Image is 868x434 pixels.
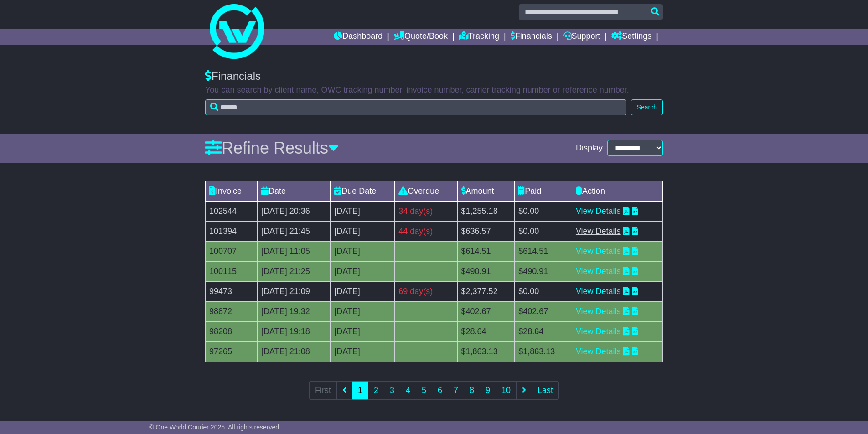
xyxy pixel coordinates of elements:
td: 100115 [206,261,258,281]
a: Financials [511,29,552,45]
td: Due Date [331,181,395,201]
td: $402.67 [457,301,515,321]
td: Invoice [206,181,258,201]
td: Overdue [395,181,457,201]
div: 34 day(s) [398,205,453,217]
a: Support [563,29,600,45]
div: Financials [205,70,663,83]
a: 5 [416,381,432,400]
td: $1,863.13 [457,341,515,362]
a: View Details [576,267,621,276]
td: $614.51 [457,241,515,261]
a: 9 [480,381,496,400]
td: $0.00 [515,281,572,301]
a: 10 [496,381,517,400]
a: View Details [576,307,621,316]
td: [DATE] [331,321,395,341]
td: $490.91 [515,261,572,281]
a: Dashboard [334,29,382,45]
td: [DATE] 11:05 [257,241,330,261]
a: View Details [576,227,621,236]
td: [DATE] 21:45 [257,221,330,241]
div: 69 day(s) [398,285,453,298]
td: [DATE] 19:18 [257,321,330,341]
td: $636.57 [457,221,515,241]
div: 44 day(s) [398,225,453,238]
a: 6 [432,381,448,400]
button: Search [631,99,663,115]
td: [DATE] 21:09 [257,281,330,301]
td: [DATE] [331,201,395,221]
td: $402.67 [515,301,572,321]
td: [DATE] 19:32 [257,301,330,321]
a: View Details [576,207,621,216]
td: Date [257,181,330,201]
td: [DATE] [331,221,395,241]
a: 4 [400,381,416,400]
td: [DATE] 21:08 [257,341,330,362]
a: View Details [576,327,621,336]
a: Refine Results [205,139,339,157]
a: 7 [448,381,464,400]
td: $490.91 [457,261,515,281]
td: $0.00 [515,221,572,241]
td: [DATE] [331,301,395,321]
a: 1 [352,381,368,400]
td: $2,377.52 [457,281,515,301]
a: View Details [576,287,621,296]
td: [DATE] [331,281,395,301]
td: [DATE] [331,341,395,362]
td: Amount [457,181,515,201]
td: 99473 [206,281,258,301]
a: Last [532,381,559,400]
td: 101394 [206,221,258,241]
td: 102544 [206,201,258,221]
td: Paid [515,181,572,201]
a: Quote/Book [394,29,448,45]
span: Display [576,143,603,153]
a: View Details [576,347,621,356]
td: $28.64 [457,321,515,341]
td: 98872 [206,301,258,321]
td: $28.64 [515,321,572,341]
td: $1,863.13 [515,341,572,362]
td: [DATE] [331,241,395,261]
td: [DATE] 21:25 [257,261,330,281]
td: Action [572,181,662,201]
td: 97265 [206,341,258,362]
span: © One World Courier 2025. All rights reserved. [149,424,281,431]
a: 3 [384,381,400,400]
a: View Details [576,247,621,256]
td: 98208 [206,321,258,341]
a: 2 [368,381,384,400]
td: 100707 [206,241,258,261]
a: Tracking [459,29,499,45]
td: [DATE] [331,261,395,281]
p: You can search by client name, OWC tracking number, invoice number, carrier tracking number or re... [205,85,663,95]
a: 8 [464,381,480,400]
td: [DATE] 20:36 [257,201,330,221]
td: $0.00 [515,201,572,221]
td: $1,255.18 [457,201,515,221]
a: Settings [611,29,651,45]
td: $614.51 [515,241,572,261]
